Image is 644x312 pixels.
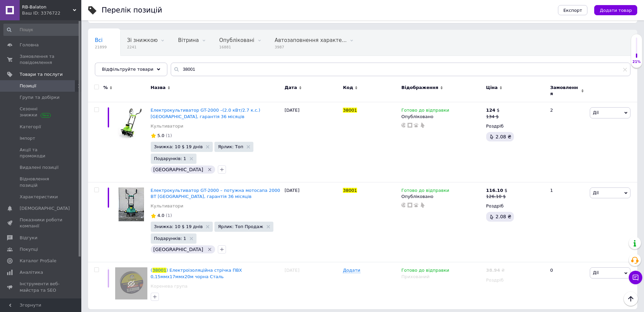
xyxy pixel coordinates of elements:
[171,63,630,76] input: Пошук по назві позиції, артикулу і пошуковим запитам
[343,188,357,193] span: 38001
[95,45,107,50] span: 21899
[152,268,166,273] span: 38001
[20,164,59,171] span: Видалені позиції
[486,277,544,283] div: Роздріб
[151,283,188,289] a: Коренева група
[401,268,449,275] span: Готово до відправки
[594,5,637,15] button: Додати товар
[219,37,254,43] span: Опубліковані
[115,267,147,299] img: (38001) Електроізоляційна стрічка ПВХ 0,15ммx17ммx20м чорна Сталь
[166,213,172,218] span: (1)
[20,246,38,252] span: Покупці
[563,8,582,13] span: Експорт
[20,135,35,141] span: Імпорт
[20,258,56,264] span: Каталог ProSale
[593,190,599,195] span: Дії
[20,124,41,130] span: Категорії
[22,4,73,10] span: RB-Balaton
[343,268,360,273] span: Додати
[218,224,263,229] span: Ярлик: Топ Продаж
[151,203,184,209] a: Культиватори
[401,108,449,115] span: Готово до відправки
[154,156,186,161] span: Подарунків: 1
[95,37,103,43] span: Всі
[127,45,158,50] span: 2241
[103,85,108,91] span: %
[20,83,36,89] span: Позиції
[343,85,353,91] span: Код
[207,247,212,252] svg: Видалити мітку
[95,63,122,69] span: Приховані
[486,108,495,113] b: 124
[119,187,144,221] img: Электрокультиватор GT-2000 – мощная мотосапа 2000 ВТ Польша, гарантия 36 месяцев
[20,94,60,101] span: Групи та добірки
[22,10,81,16] div: Ваш ID: 3376722
[486,123,544,129] div: Роздріб
[102,67,153,72] span: Відфільтруйте товари
[153,167,203,172] span: [GEOGRAPHIC_DATA]
[166,133,172,138] span: (1)
[154,236,186,241] span: Подарунків: 1
[283,182,341,262] div: [DATE]
[486,85,498,91] span: Ціна
[593,270,599,275] span: Дії
[486,187,507,194] div: $
[401,188,449,195] span: Готово до відправки
[20,106,63,118] span: Сезонні знижки
[593,110,599,115] span: Дії
[275,37,347,43] span: Автозаповнення характе...
[283,102,341,182] div: [DATE]
[158,213,165,218] span: 4.0
[20,194,58,200] span: Характеристики
[283,262,341,309] div: [DATE]
[20,42,39,48] span: Головна
[102,7,162,14] div: Перелік позицій
[20,53,63,66] span: Замовлення та повідомлення
[151,108,261,119] a: Електрокультиватор GT-2000 –(2.0 кВт/2.7 к.с.) [GEOGRAPHIC_DATA], гарантія 36 місяців
[624,292,638,306] button: Наверх
[343,108,357,113] span: 38001
[20,217,63,229] span: Показники роботи компанії
[496,134,511,139] span: 2.08 ₴
[153,247,203,252] span: [GEOGRAPHIC_DATA]
[151,268,242,279] a: (38001) Електроізоляційна стрічка ПВХ 0,15ммx17ммx20м чорна Сталь
[401,274,483,280] div: Прихований
[151,188,280,199] a: Електрокультиватор GT-2000 – потужна мотосапа 2000 ВТ [GEOGRAPHIC_DATA], гарантія 36 місяців
[20,205,70,211] span: [DEMOGRAPHIC_DATA]
[158,133,165,138] span: 5.0
[219,45,254,50] span: 16881
[154,224,203,229] span: Знижка: 10 $ 19 днів
[218,144,243,149] span: Ярлик: Топ
[486,267,505,273] div: ₴
[178,37,199,43] span: Вітрина
[629,271,642,284] button: Чат з покупцем
[20,269,43,275] span: Аналітика
[151,85,166,91] span: Назва
[558,5,588,15] button: Експорт
[20,176,63,188] span: Відновлення позицій
[401,194,483,200] div: Опубліковано
[401,85,438,91] span: Відображення
[3,24,80,36] input: Пошук
[154,144,203,149] span: Знижка: 10 $ 19 днів
[151,123,184,129] a: Культиватори
[20,147,63,159] span: Акції та промокоди
[486,203,544,209] div: Роздріб
[486,114,500,120] div: 134 $
[151,268,242,279] span: ) Електроізоляційна стрічка ПВХ 0,15ммx17ммx20м чорна Сталь
[275,45,347,50] span: 3987
[20,71,63,77] span: Товари та послуги
[20,235,37,241] span: Відгуки
[486,268,500,273] b: 38.94
[115,107,147,139] img: Электрокультиватор GT-2000 –(2.0 кВт/2.7 л.с.) Польша, гарантия 36 месяцев
[486,194,507,200] div: 126.10 $
[546,262,588,309] div: 0
[486,107,500,113] div: $
[631,60,642,64] div: 21%
[285,85,297,91] span: Дата
[486,188,503,193] b: 116.10
[546,182,588,262] div: 1
[268,30,360,56] div: Автозаповнення характеристик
